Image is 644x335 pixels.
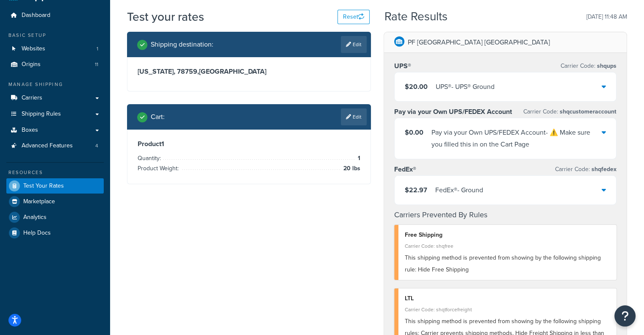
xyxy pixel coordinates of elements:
h3: [US_STATE], 78759 , [GEOGRAPHIC_DATA] [138,67,360,76]
div: Pay via your Own UPS/FEDEX Account - ⚠️ Make sure you filled this in on the Cart Page [431,127,602,150]
a: Marketplace [6,194,104,209]
a: Carriers [6,90,104,106]
span: shqfedex [590,165,616,174]
p: Carrier Code: [561,60,616,72]
span: shqcustomeraccount [558,107,616,116]
div: Manage Shipping [6,81,104,88]
a: Edit [341,36,367,53]
h3: Product 1 [138,140,360,148]
a: Test Your Rates [6,178,104,194]
span: Shipping Rules [22,111,61,118]
span: 11 [95,61,98,68]
h3: Pay via your Own UPS/FEDEX Account [394,108,512,116]
span: Carriers [22,94,42,102]
h3: FedEx® [394,165,416,174]
a: Analytics [6,210,104,225]
li: Advanced Features [6,138,104,154]
li: Origins [6,57,104,72]
span: $22.97 [405,185,427,195]
a: Shipping Rules [6,106,104,122]
button: Open Resource Center [614,305,636,327]
span: Help Docs [23,230,51,237]
span: 1 [97,45,98,53]
a: Boxes [6,122,104,138]
h2: Cart : [151,113,165,121]
div: FedEx® - Ground [435,184,483,196]
div: Resources [6,169,104,176]
span: Analytics [23,214,47,221]
span: Websites [22,45,45,53]
span: Dashboard [22,12,50,19]
span: Marketplace [23,198,55,205]
div: LTL [405,293,611,305]
h1: Test your rates [127,8,204,25]
span: 1 [356,153,360,163]
span: shqups [595,61,616,70]
li: Websites [6,41,104,57]
span: $20.00 [405,82,428,91]
button: Reset [337,10,370,24]
p: [DATE] 11:48 AM [586,11,627,23]
a: Advanced Features4 [6,138,104,154]
div: Basic Setup [6,32,104,39]
a: Dashboard [6,8,104,23]
div: Carrier Code: shqtforcefreight [405,304,611,316]
a: Help Docs [6,225,104,241]
h2: Rate Results [384,10,448,23]
div: UPS® - UPS® Ground [436,81,495,93]
span: Quantity: [138,154,163,163]
span: 4 [95,142,98,150]
span: Boxes [22,127,38,134]
p: Carrier Code: [555,163,616,175]
h2: Shipping destination : [151,41,213,48]
span: Product Weight: [138,164,181,173]
p: Carrier Code: [523,106,616,118]
p: PF [GEOGRAPHIC_DATA] [GEOGRAPHIC_DATA] [408,36,550,48]
h3: UPS® [394,62,411,70]
span: This shipping method is prevented from showing by the following shipping rule: Hide Free Shipping [405,253,601,274]
div: Free Shipping [405,229,611,241]
span: Test Your Rates [23,183,64,190]
span: $0.00 [405,127,423,137]
span: Origins [22,61,41,68]
a: Edit [341,108,367,125]
span: 20 lbs [341,163,360,174]
a: Websites1 [6,41,104,57]
span: Advanced Features [22,142,73,150]
div: Carrier Code: shqfree [405,240,611,252]
h4: Carriers Prevented By Rules [394,209,617,221]
a: Origins11 [6,57,104,72]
